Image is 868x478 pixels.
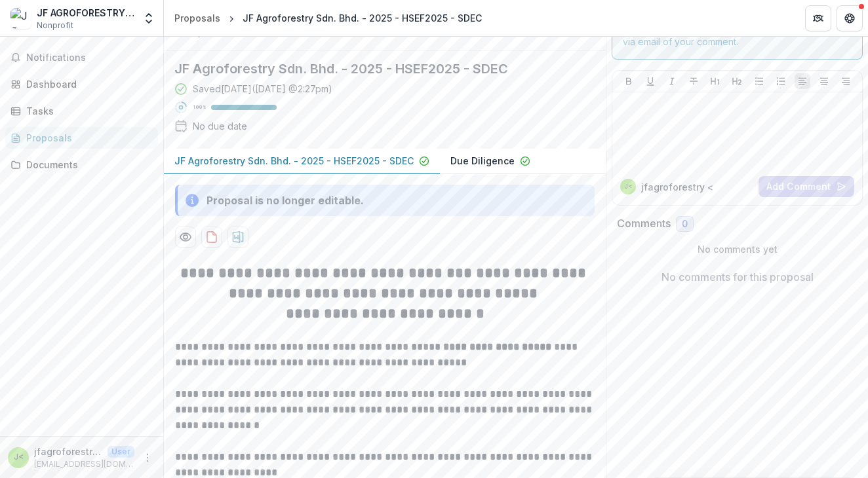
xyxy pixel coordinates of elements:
button: Bold [621,73,637,89]
div: No due date [193,119,247,133]
button: Italicize [664,73,680,89]
button: Ordered List [773,73,789,89]
p: JF Agroforestry Sdn. Bhd. - 2025 - HSEF2025 - SDEC [174,154,414,168]
p: No comments yet [617,242,858,256]
button: download-proposal [227,227,248,248]
span: Notifications [26,52,153,64]
div: jfagroforestry <jfagroforestry@gmail.com> [624,183,633,190]
div: JF Agroforestry Sdn. Bhd. - 2025 - HSEF2025 - SDEC [243,11,482,25]
p: No comments for this proposal [661,269,814,285]
div: JF AGROFORESTRY SDN. BHD. [37,6,134,20]
p: 100 % [193,103,206,112]
button: Partners [805,5,831,31]
button: Notifications [5,47,158,68]
h2: JF Agroforestry Sdn. Bhd. - 2025 - HSEF2025 - SDEC [174,61,574,77]
p: Due Diligence [450,154,515,168]
button: Align Left [795,73,810,89]
a: Tasks [5,100,158,122]
div: Proposals [26,131,148,145]
div: Documents [26,158,148,172]
button: Get Help [837,5,863,31]
button: Heading 2 [729,73,745,89]
p: [EMAIL_ADDRESS][DOMAIN_NAME] [34,458,134,470]
a: Documents [5,154,158,175]
div: Proposal is no longer editable. [207,193,364,208]
button: Strike [686,73,701,89]
button: More [140,450,155,466]
img: JF AGROFORESTRY SDN. BHD. [10,8,31,29]
div: jfagroforestry <jfagroforestry@gmail.com> [14,453,24,462]
nav: breadcrumb [169,9,487,28]
a: Dashboard [5,73,158,95]
div: Proposals [174,11,220,25]
button: Open entity switcher [140,5,158,31]
div: Tasks [26,104,148,118]
button: Align Right [838,73,854,89]
p: jfagroforestry <[EMAIL_ADDRESS][DOMAIN_NAME]> [34,445,102,458]
a: Proposals [169,9,226,28]
button: Heading 1 [707,73,723,89]
div: Dashboard [26,77,148,91]
button: download-proposal [201,227,222,248]
p: User [108,446,134,458]
span: Nonprofit [37,20,73,31]
button: Align Center [816,73,832,89]
h2: Comments [617,217,671,230]
p: jfagroforestry < [641,180,713,194]
span: 0 [682,219,688,230]
div: Saved [DATE] ( [DATE] @ 2:27pm ) [193,82,332,96]
button: Preview f12ed8fa-d937-4979-ac51-53622c92efe1-0.pdf [175,227,196,248]
button: Add Comment [759,176,854,197]
a: Proposals [5,127,158,149]
button: Underline [642,73,658,89]
button: Bullet List [751,73,767,89]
